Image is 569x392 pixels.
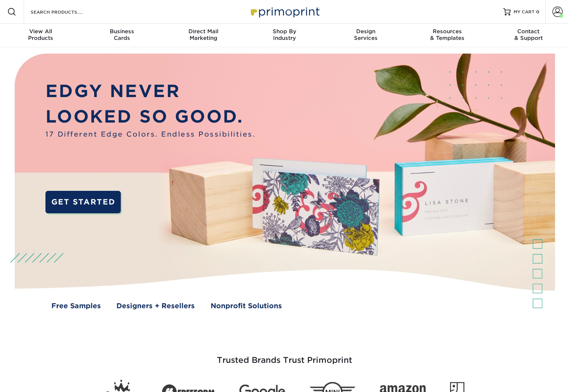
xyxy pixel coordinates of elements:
[81,28,163,41] div: Cards
[536,9,539,14] span: 0
[211,301,282,311] a: Nonprofit Solutions
[51,301,101,311] a: Free Samples
[163,24,244,47] a: Direct MailMarketing
[68,338,501,374] h3: Trusted Brands Trust Primoprint
[30,7,102,16] input: SEARCH PRODUCTS.....
[325,28,406,41] div: Services
[248,4,321,20] img: Primoprint
[116,301,195,311] a: Designers + Resellers
[81,24,163,47] a: BusinessCards
[488,24,569,47] a: Contact& Support
[81,28,163,35] span: Business
[45,104,255,129] p: LOOKED SO GOOD.
[45,191,121,213] a: GET STARTED
[406,28,488,41] div: & Templates
[488,28,569,41] div: & Support
[163,28,244,35] span: Direct Mail
[325,24,406,47] a: DesignServices
[325,28,406,35] span: Design
[406,28,488,35] span: Resources
[45,129,255,140] span: 17 Different Edge Colors. Endless Possibilities.
[45,78,255,104] p: EDGY NEVER
[406,24,488,47] a: Resources& Templates
[244,28,325,35] span: Shop By
[163,28,244,41] div: Marketing
[244,28,325,41] div: Industry
[488,28,569,35] span: Contact
[244,24,325,47] a: Shop ByIndustry
[514,9,535,15] span: MY CART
